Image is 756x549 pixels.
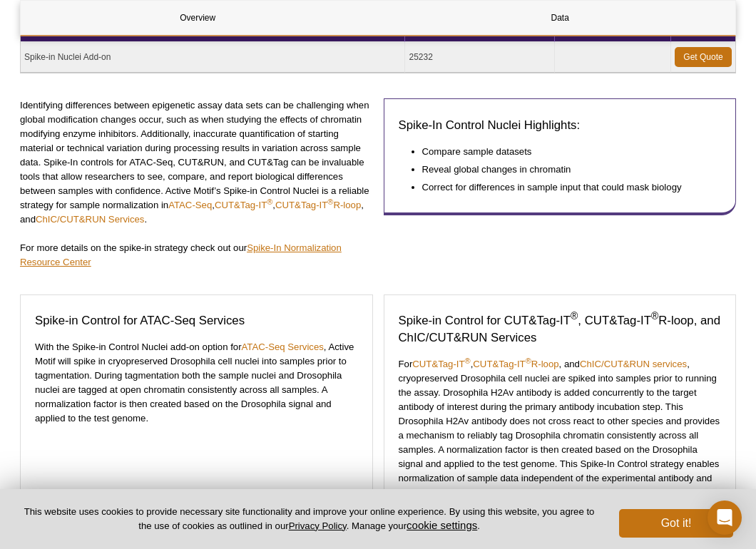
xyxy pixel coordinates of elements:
a: ChIC/CUT&RUN services [580,359,687,369]
td: 25232 [405,42,555,73]
a: Overview [21,1,374,35]
h3: Spike-In Control Nuclei Highlights: [399,117,722,134]
div: Open Intercom Messenger [708,501,742,535]
p: For more details on the spike-in strategy check out our [20,241,373,270]
h3: Spike-in Control for ATAC-Seq Services [35,312,358,329]
sup: ® [526,356,531,365]
a: ChIC/CUT&RUN Services [36,214,144,225]
a: CUT&Tag-IT® [412,359,470,369]
a: Data [383,1,737,35]
p: This website uses cookies to provide necessary site functionality and improve your online experie... [23,506,596,533]
button: Got it! [619,509,733,538]
sup: ® [465,356,471,365]
sup: ® [327,197,333,206]
p: Identifying differences between epigenetic assay data sets can be challenging when global modific... [20,98,373,227]
li: Reveal global changes in chromatin [422,163,708,177]
button: cookie settings [407,519,477,531]
sup: ® [267,197,272,206]
li: Correct for differences in sample input that could mask biology [422,180,708,195]
a: CUT&Tag-IT®R-loop [275,200,361,210]
a: CUT&Tag-IT®R-loop [473,359,558,369]
td: Spike-in Nuclei Add-on [21,42,405,73]
li: Compare sample datasets [422,145,708,159]
a: Get Quote [675,47,732,67]
h3: Spike-in Control for CUT&Tag-IT , CUT&Tag-IT R-loop, and ChIC/CUT&RUN Services [399,312,722,347]
a: CUT&Tag-IT® [215,200,272,210]
p: With the Spike-in Control Nuclei add-on option for , Active Motif will spike in cryopreserved Dro... [35,340,358,426]
sup: ® [571,311,578,322]
p: For , , and , cryopreserved Drosophila cell nuclei are spiked into samples prior to running the a... [399,357,722,500]
a: ATAC-Seq Services [242,342,324,352]
a: Privacy Policy [289,520,347,531]
a: ATAC-Seq [168,200,212,210]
